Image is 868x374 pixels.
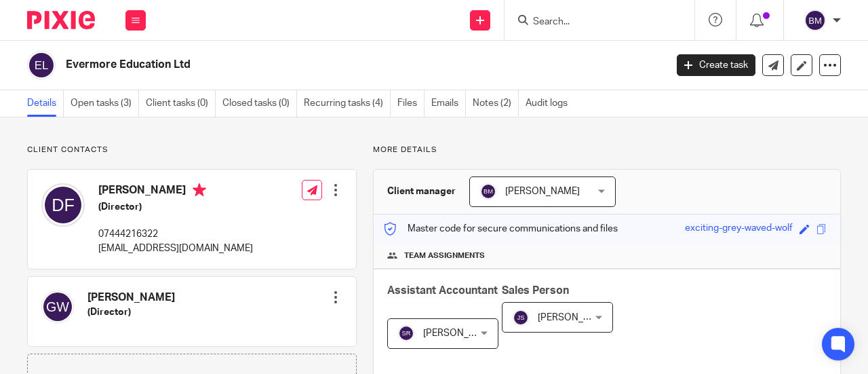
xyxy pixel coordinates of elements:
[98,200,253,214] h5: (Director)
[66,58,538,72] h2: Evermore Education Ltd
[98,242,253,255] p: [EMAIL_ADDRESS][DOMAIN_NAME]
[804,10,826,31] img: svg%3E
[193,183,206,197] i: Primary
[384,222,618,236] p: Master code for secure communications and files
[677,54,755,76] a: Create task
[87,305,175,319] h5: (Director)
[373,145,841,155] p: More details
[423,329,498,338] span: [PERSON_NAME]
[98,227,253,241] p: 07444216322
[513,310,529,326] img: svg%3E
[480,183,496,200] img: svg%3E
[538,313,612,322] span: [PERSON_NAME]
[526,90,574,117] a: Audit logs
[27,145,357,155] p: Client contacts
[387,285,498,296] span: Assistant Accountant
[27,51,56,79] img: svg%3E
[222,90,297,117] a: Closed tasks (0)
[146,90,216,117] a: Client tasks (0)
[387,185,456,198] h3: Client manager
[397,90,425,117] a: Files
[41,183,85,227] img: svg%3E
[71,90,139,117] a: Open tasks (3)
[41,291,74,323] img: svg%3E
[398,325,414,341] img: svg%3E
[473,90,519,117] a: Notes (2)
[685,221,793,237] div: exciting-grey-waved-wolf
[27,11,95,29] img: Pixie
[304,90,391,117] a: Recurring tasks (4)
[27,90,64,117] a: Details
[532,16,654,29] input: Search
[404,250,485,261] span: Team assignments
[431,90,466,117] a: Emails
[87,291,175,305] h4: [PERSON_NAME]
[505,187,580,196] span: [PERSON_NAME]
[502,285,569,296] span: Sales Person
[98,183,253,200] h4: [PERSON_NAME]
